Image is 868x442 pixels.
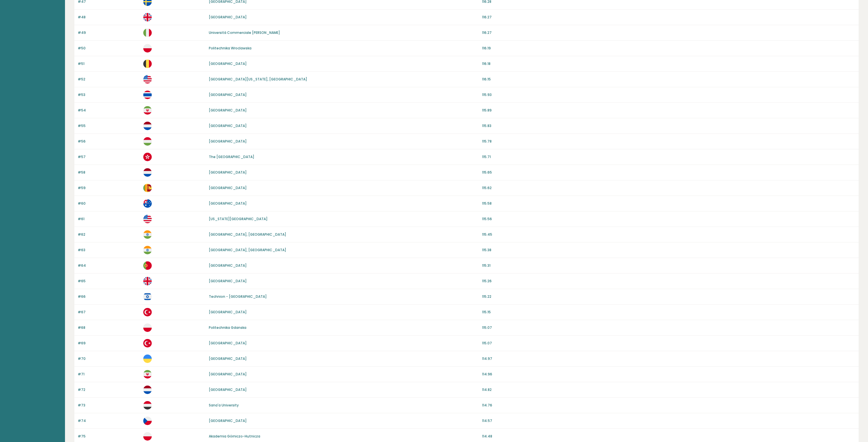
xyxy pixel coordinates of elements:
p: #57 [78,154,140,159]
img: pl.svg [143,44,152,52]
img: us.svg [143,215,152,223]
a: [GEOGRAPHIC_DATA] [209,310,247,314]
p: #65 [78,279,140,284]
img: il.svg [143,292,152,301]
a: [GEOGRAPHIC_DATA][US_STATE], [GEOGRAPHIC_DATA] [209,77,307,82]
p: 115.07 [482,325,855,330]
p: 114.76 [482,403,855,408]
img: us.svg [143,75,152,84]
p: #68 [78,325,140,330]
a: [GEOGRAPHIC_DATA] [209,185,247,190]
a: [US_STATE][GEOGRAPHIC_DATA] [209,216,268,221]
p: 115.38 [482,248,855,253]
img: au.svg [143,199,152,208]
img: hk.svg [143,153,152,161]
a: [GEOGRAPHIC_DATA] [209,356,247,361]
img: pt.svg [143,261,152,270]
p: 115.31 [482,263,855,268]
a: [GEOGRAPHIC_DATA] [209,61,247,66]
p: 115.26 [482,279,855,284]
a: [GEOGRAPHIC_DATA] [209,139,247,144]
a: [GEOGRAPHIC_DATA], [GEOGRAPHIC_DATA] [209,232,286,237]
p: #54 [78,108,140,113]
p: 115.56 [482,216,855,222]
p: 114.82 [482,387,855,392]
img: th.svg [143,91,152,99]
img: in.svg [143,246,152,254]
a: [GEOGRAPHIC_DATA], [GEOGRAPHIC_DATA] [209,248,286,252]
p: #62 [78,232,140,237]
p: #61 [78,216,140,222]
p: 115.71 [482,154,855,159]
img: tr.svg [143,308,152,316]
p: #75 [78,434,140,439]
p: #48 [78,15,140,20]
p: #64 [78,263,140,268]
a: Sana'a University [209,403,239,408]
img: nl.svg [143,168,152,177]
p: #58 [78,170,140,175]
p: 114.96 [482,372,855,377]
p: 116.27 [482,30,855,35]
p: 116.19 [482,46,855,51]
p: #72 [78,387,140,392]
p: 115.65 [482,170,855,175]
p: 115.07 [482,341,855,346]
a: [GEOGRAPHIC_DATA] [209,387,247,392]
a: [GEOGRAPHIC_DATA] [209,341,247,345]
img: hu.svg [143,137,152,146]
p: #52 [78,77,140,82]
img: ua.svg [143,355,152,363]
p: #73 [78,403,140,408]
p: 116.18 [482,61,855,66]
a: [GEOGRAPHIC_DATA] [209,279,247,283]
a: [GEOGRAPHIC_DATA] [209,372,247,377]
p: 116.15 [482,77,855,82]
img: gb.svg [143,13,152,21]
a: Technion - [GEOGRAPHIC_DATA] [209,294,267,299]
img: cz.svg [143,417,152,425]
p: 115.62 [482,185,855,191]
img: pl.svg [143,432,152,441]
a: [GEOGRAPHIC_DATA] [209,170,247,175]
p: #63 [78,248,140,253]
p: 115.22 [482,294,855,299]
p: 114.57 [482,418,855,423]
p: #50 [78,46,140,51]
a: [GEOGRAPHIC_DATA] [209,15,247,19]
a: [GEOGRAPHIC_DATA] [209,418,247,423]
img: it.svg [143,29,152,37]
p: #51 [78,61,140,66]
img: tr.svg [143,339,152,347]
p: #67 [78,310,140,315]
p: #55 [78,123,140,128]
p: #60 [78,201,140,206]
a: The [GEOGRAPHIC_DATA] [209,154,254,159]
p: 116.27 [482,15,855,20]
img: ir.svg [143,370,152,378]
a: Akademia Górniczo-Hutnicza [209,434,260,439]
a: [GEOGRAPHIC_DATA] [209,108,247,113]
p: 114.97 [482,356,855,361]
p: 115.15 [482,310,855,315]
p: #69 [78,341,140,346]
img: ye.svg [143,401,152,410]
p: 115.45 [482,232,855,237]
a: [GEOGRAPHIC_DATA] [209,263,247,268]
p: #66 [78,294,140,299]
p: 115.93 [482,92,855,97]
a: [GEOGRAPHIC_DATA] [209,123,247,128]
a: [GEOGRAPHIC_DATA] [209,92,247,97]
a: Politechnika Gdanska [209,325,246,330]
img: be.svg [143,60,152,68]
p: 115.58 [482,201,855,206]
p: #71 [78,372,140,377]
img: gb.svg [143,277,152,285]
a: Università Commerciale [PERSON_NAME] [209,30,280,35]
img: nl.svg [143,386,152,394]
img: ir.svg [143,106,152,115]
p: #49 [78,30,140,35]
p: #74 [78,418,140,423]
p: 115.89 [482,108,855,113]
img: nl.svg [143,122,152,130]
